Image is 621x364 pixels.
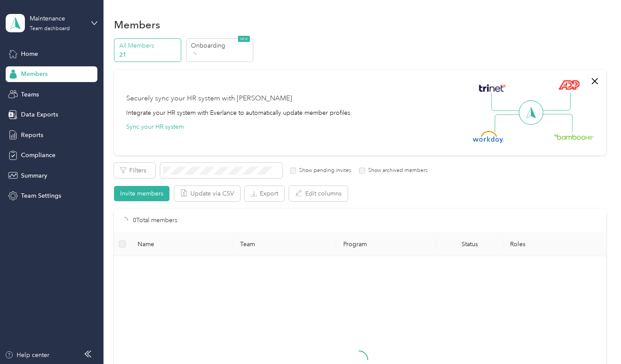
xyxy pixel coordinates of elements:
img: Line Right Up [540,93,571,111]
button: Invite members [114,186,169,201]
p: All Members [119,41,179,50]
img: ADP [558,80,580,90]
button: Edit columns [289,186,348,201]
iframe: Everlance-gr Chat Button Frame [572,315,621,364]
th: Program [336,232,437,256]
img: Workday [473,131,504,143]
span: Reports [21,130,43,140]
span: Team Settings [21,191,61,200]
img: Line Left Up [491,93,522,111]
p: 0 Total members [133,216,177,225]
span: Data Exports [21,110,58,119]
h1: Members [114,20,160,29]
img: BambooHR [554,134,594,140]
img: Trinet [477,82,507,94]
th: Name [131,232,233,256]
label: Show pending invites [296,167,351,175]
span: Teams [21,90,39,99]
th: Team [233,232,336,256]
div: Integrate your HR system with Everlance to automatically update member profiles. [126,108,352,117]
button: Help center [5,350,49,360]
p: 21 [119,50,179,59]
span: NEW [238,36,250,42]
div: Maintenance [30,14,84,23]
th: Status [436,232,503,256]
img: Line Right Down [542,114,573,133]
span: Summary [21,171,47,180]
div: Securely sync your HR system with [PERSON_NAME] [126,93,292,104]
p: Onboarding [191,41,250,50]
button: Filters [114,163,155,178]
div: Team dashboard [30,26,70,31]
th: Roles [503,232,606,256]
span: Compliance [21,151,55,160]
label: Show archived members [365,167,428,175]
img: Line Left Down [494,114,525,132]
button: Sync your HR system [126,122,184,131]
button: Update via CSV [174,186,240,201]
button: Export [245,186,284,201]
span: Members [21,69,48,79]
span: Name [138,240,226,248]
span: Home [21,49,38,58]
